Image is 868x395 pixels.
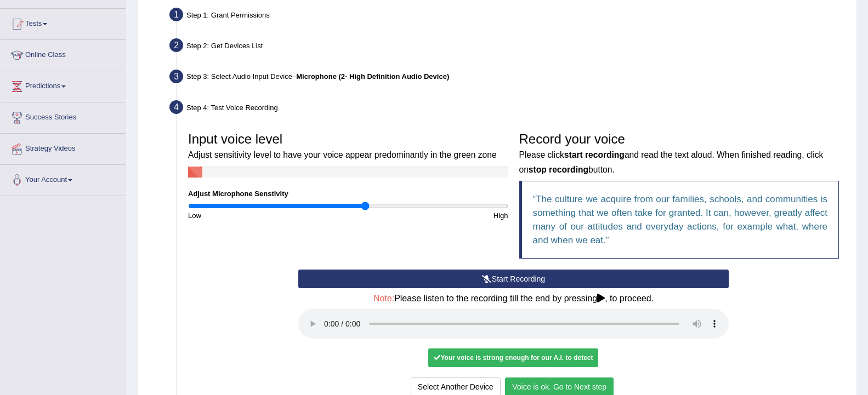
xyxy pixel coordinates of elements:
a: Predictions [1,71,126,99]
b: stop recording [529,165,588,174]
div: Step 4: Test Voice Recording [164,97,852,121]
b: Microphone (2- High Definition Audio Device) [296,72,449,81]
a: Tests [1,9,126,36]
b: start recording [564,150,625,159]
small: Adjust sensitivity level to have your voice appear predominantly in the green zone [188,150,497,159]
a: Online Class [1,40,126,67]
h3: Input voice level [188,132,508,161]
q: The culture we acquire from our families, schools, and communities is something that we often tak... [533,194,828,245]
span: – [292,72,449,81]
button: Start Recording [298,270,729,288]
div: Low [183,210,348,221]
div: Step 2: Get Devices List [164,35,852,59]
small: Please click and read the text aloud. When finished reading, click on button. [519,150,824,174]
span: Note: [373,294,394,303]
h4: Please listen to the recording till the end by pressing , to proceed. [298,294,729,304]
h3: Record your voice [519,132,839,175]
div: Step 3: Select Audio Input Device [164,66,852,90]
label: Adjust Microphone Senstivity [188,188,288,199]
div: High [348,210,514,221]
div: Your voice is strong enough for our A.I. to detect [428,348,598,367]
a: Success Stories [1,102,126,130]
a: Strategy Videos [1,134,126,161]
div: Step 1: Grant Permissions [164,4,852,28]
a: Your Account [1,165,126,192]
